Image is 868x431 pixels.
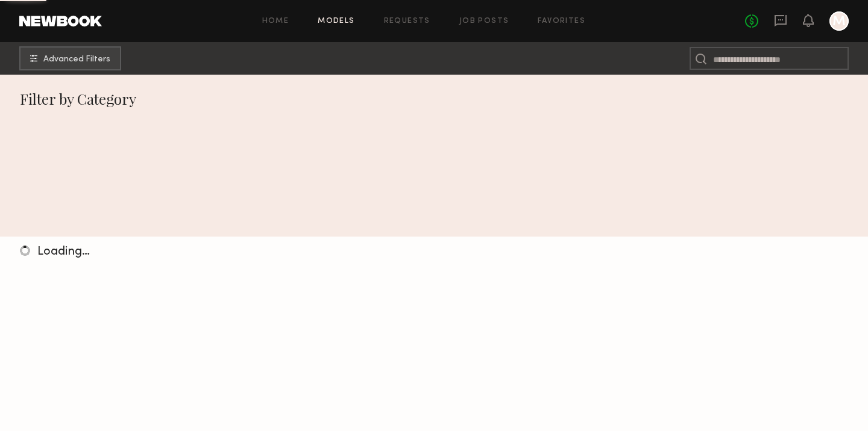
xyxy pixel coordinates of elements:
[829,11,849,31] a: M
[459,17,509,25] a: Job Posts
[19,46,121,70] button: Advanced Filters
[43,55,110,64] span: Advanced Filters
[538,17,585,25] a: Favorites
[37,246,90,258] span: Loading…
[384,17,430,25] a: Requests
[318,17,354,25] a: Models
[20,89,849,108] div: Filter by Category
[262,17,289,25] a: Home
